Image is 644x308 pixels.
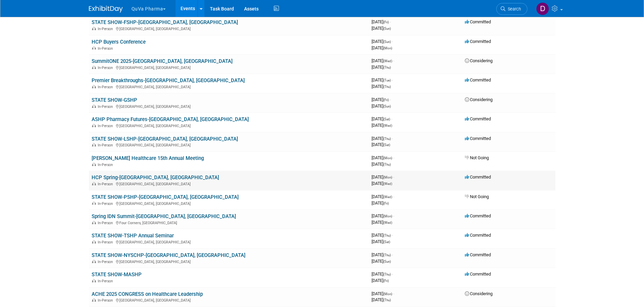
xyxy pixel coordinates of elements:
span: [DATE] [372,271,393,277]
div: [GEOGRAPHIC_DATA], [GEOGRAPHIC_DATA] [92,65,366,70]
span: (Thu) [383,66,391,69]
span: (Mon) [383,46,392,50]
span: Committed [465,136,491,141]
div: Four Corners, [GEOGRAPHIC_DATA] [92,220,366,225]
span: (Mon) [383,214,392,218]
img: In-Person Event [92,202,96,205]
a: HCP Buyers Conference [92,39,146,45]
span: (Wed) [383,221,392,224]
a: HCP Spring-[GEOGRAPHIC_DATA], [GEOGRAPHIC_DATA] [92,174,219,181]
img: In-Person Event [92,104,96,108]
span: [DATE] [372,77,393,82]
div: [GEOGRAPHIC_DATA], [GEOGRAPHIC_DATA] [92,123,366,128]
span: - [391,116,392,121]
span: In-Person [98,221,115,225]
span: - [390,19,391,24]
span: (Thu) [383,85,391,89]
span: [DATE] [372,142,390,147]
span: Not Going [465,194,489,199]
a: STATE SHOW-TSHP Annual Seminar [92,233,174,239]
span: In-Person [98,279,115,283]
span: (Wed) [383,124,392,127]
span: (Sun) [383,260,391,263]
a: Spring IDN Summit-[GEOGRAPHIC_DATA], [GEOGRAPHIC_DATA] [92,213,236,219]
span: - [390,97,391,102]
span: (Sun) [383,104,391,108]
span: Committed [465,233,491,238]
span: [DATE] [372,26,391,31]
span: [DATE] [372,181,392,186]
div: [GEOGRAPHIC_DATA], [GEOGRAPHIC_DATA] [92,259,366,264]
div: [GEOGRAPHIC_DATA], [GEOGRAPHIC_DATA] [92,239,366,244]
span: Search [505,6,521,11]
span: Committed [465,174,491,180]
img: In-Person Event [92,260,96,263]
a: STATE SHOW-LSHP-[GEOGRAPHIC_DATA], [GEOGRAPHIC_DATA] [92,136,238,142]
span: (Thu) [383,234,391,237]
a: ACHE 2025 CONGRESS on Healthcare Leadership [92,291,203,297]
span: (Thu) [383,253,391,257]
span: - [393,155,394,160]
span: - [392,136,393,141]
a: STATE SHOW-GSHP [92,97,137,103]
span: (Thu) [383,273,391,276]
span: [DATE] [372,136,393,141]
img: In-Person Event [92,279,96,282]
span: [DATE] [372,45,392,50]
span: Considering [465,58,493,63]
span: (Thu) [383,298,391,302]
span: [DATE] [372,39,393,44]
span: Committed [465,19,491,24]
span: Committed [465,77,491,82]
span: [DATE] [372,174,394,180]
span: [DATE] [372,97,391,102]
span: [DATE] [372,103,391,109]
span: In-Person [98,46,115,51]
div: [GEOGRAPHIC_DATA], [GEOGRAPHIC_DATA] [92,200,366,206]
span: In-Person [98,104,115,109]
span: Committed [465,116,491,121]
span: [DATE] [372,58,394,63]
span: Considering [465,97,493,102]
span: (Fri) [383,98,389,102]
span: - [392,233,393,238]
img: Danielle Mitchell [536,2,549,15]
a: SummitONE 2025-[GEOGRAPHIC_DATA], [GEOGRAPHIC_DATA] [92,58,233,64]
span: - [392,39,393,44]
span: In-Person [98,124,115,128]
span: (Thu) [383,137,391,141]
span: In-Person [98,66,115,70]
a: Search [496,3,527,15]
span: [DATE] [372,123,392,128]
span: (Wed) [383,195,392,199]
span: In-Person [98,85,115,89]
span: (Wed) [383,182,392,186]
a: ASHP Pharmacy Futures-[GEOGRAPHIC_DATA], [GEOGRAPHIC_DATA] [92,116,249,122]
span: In-Person [98,298,115,303]
img: In-Person Event [92,66,96,69]
span: (Tue) [383,78,391,82]
span: [DATE] [372,252,393,257]
span: [DATE] [372,291,394,296]
img: In-Person Event [92,27,96,30]
span: [DATE] [372,278,389,283]
a: STATE SHOW-NYSCHP-[GEOGRAPHIC_DATA], [GEOGRAPHIC_DATA] [92,252,245,258]
span: [DATE] [372,213,394,218]
span: [DATE] [372,84,391,89]
span: (Sat) [383,117,390,121]
a: Premier Breakthroughs-[GEOGRAPHIC_DATA], [GEOGRAPHIC_DATA] [92,77,245,84]
span: - [393,174,394,180]
span: In-Person [98,143,115,147]
img: In-Person Event [92,298,96,302]
span: - [392,77,393,82]
span: [DATE] [372,220,392,225]
span: (Sat) [383,240,390,244]
img: In-Person Event [92,182,96,185]
span: - [392,271,393,277]
span: (Fri) [383,202,389,205]
div: [GEOGRAPHIC_DATA], [GEOGRAPHIC_DATA] [92,84,366,89]
span: (Sat) [383,143,390,147]
div: [GEOGRAPHIC_DATA], [GEOGRAPHIC_DATA] [92,181,366,186]
span: In-Person [98,202,115,206]
span: In-Person [98,27,115,31]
